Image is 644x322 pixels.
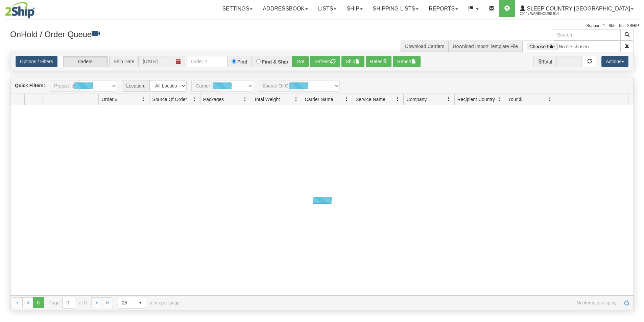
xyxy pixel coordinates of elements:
[405,44,444,49] a: Download Carriers
[101,96,117,103] span: Order #
[10,29,317,39] h3: OnHold / Order Queue
[262,59,288,64] label: Find & Ship
[33,297,44,308] span: Page 0
[424,0,463,17] a: Reports
[49,297,87,308] span: Page of 0
[393,56,421,67] button: Report
[237,59,247,64] label: Find
[10,78,634,94] div: grid toolbar
[59,56,108,67] label: Orders
[118,297,180,308] span: items per page
[305,96,333,103] span: Carrier Name
[16,56,57,67] a: Options / Filters
[187,56,227,67] input: Order #
[135,297,146,308] span: select
[392,93,403,105] a: Service Name filter column settings
[522,41,621,52] input: Import
[15,82,45,89] label: Quick Filters:
[290,93,302,105] a: Total Weight filter column settings
[217,0,258,17] a: Settings
[406,96,427,103] span: Company
[189,300,617,305] span: No items to display
[515,0,639,17] a: Sleep Country [GEOGRAPHIC_DATA] 2044 / Warehouse 914
[5,2,35,19] img: logo2044.jpg
[457,96,495,103] span: Recipient Country
[443,93,454,105] a: Company filter column settings
[601,56,628,67] button: Actions
[118,297,146,308] span: Page sizes drop down
[239,93,251,105] a: Packages filter column settings
[292,56,309,67] button: Go!
[189,93,200,105] a: Source Of Order filter column settings
[341,93,353,105] a: Carrier Name filter column settings
[5,23,639,29] div: Support: 1 - 855 - 55 - 2SHIP
[258,0,313,17] a: Addressbook
[525,6,630,11] span: Sleep Country [GEOGRAPHIC_DATA]
[138,93,149,105] a: Order # filter column settings
[621,297,632,308] a: Refresh
[109,56,138,67] span: Ship Date
[122,80,149,92] span: Location:
[341,56,364,67] button: Ship
[203,96,224,103] span: Packages
[368,0,424,17] a: Shipping lists
[366,56,392,67] button: Rates
[310,56,340,67] button: Refresh
[341,0,367,17] a: Ship
[453,44,518,49] a: Download Import Template File
[313,0,341,17] a: Lists
[356,96,385,103] span: Service Name
[508,96,522,103] span: Your $
[254,96,280,103] span: Total Weight
[544,93,556,105] a: Your $ filter column settings
[620,29,634,41] button: Search
[152,96,187,103] span: Source Of Order
[520,10,571,17] span: 2044 / Warehouse 914
[553,29,621,41] input: Search
[533,56,556,67] span: Total
[494,93,505,105] a: Recipient Country filter column settings
[122,299,131,306] span: 25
